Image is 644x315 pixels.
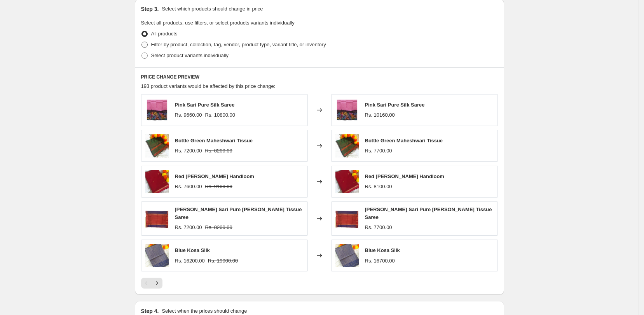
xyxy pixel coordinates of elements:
strike: Rs. 9100.00 [205,183,232,191]
span: Blue Kosa Silk [175,247,210,253]
p: Select when the prices should change [162,307,247,315]
h2: Step 4. [141,307,159,315]
div: Rs. 16200.00 [175,257,205,265]
div: Rs. 7600.00 [175,183,202,191]
span: Select product variants individually [151,52,229,58]
div: Rs. 16700.00 [365,257,395,265]
img: Photoroom-20250114_011350_80x.png [145,98,169,122]
div: Rs. 10160.00 [365,111,395,119]
div: Rs. 9660.00 [175,111,202,119]
img: 20250702_145948f_80x.jpg [145,170,169,193]
img: 20250709_103601f_80x.jpg [335,244,359,267]
div: Rs. 7200.00 [175,147,202,155]
span: [PERSON_NAME] Sari Pure [PERSON_NAME] Tissue Saree [365,206,492,220]
span: Red [PERSON_NAME] Handloom [365,173,444,179]
img: 20250707_110736f_80x.jpg [145,134,169,157]
h2: Step 3. [141,5,159,13]
span: Pink Sari Pure Silk Saree [365,102,425,108]
strike: Rs. 19000.00 [208,257,238,265]
span: Bottle Green Maheshwari Tissue [175,138,253,143]
img: 20250702_145948f_80x.jpg [335,170,359,193]
button: Next [152,278,162,289]
span: Blue Kosa Silk [365,247,400,253]
span: Pink Sari Pure Silk Saree [175,102,235,108]
span: Select all products, use filters, or select products variants individually [141,20,295,26]
img: 20250110_115409_80x.png [335,207,359,230]
div: Rs. 7700.00 [365,147,392,155]
span: Bottle Green Maheshwari Tissue [365,138,443,143]
h6: PRICE CHANGE PREVIEW [141,74,498,80]
div: Rs. 8100.00 [365,183,392,191]
span: 193 product variants would be affected by this price change: [141,83,276,89]
span: Red [PERSON_NAME] Handloom [175,173,254,179]
div: Rs. 7700.00 [365,224,392,231]
span: All products [151,31,178,37]
nav: Pagination [141,278,162,289]
img: 20250707_110736f_80x.jpg [335,134,359,157]
img: 20250709_103601f_80x.jpg [145,244,169,267]
strike: Rs. 10800.00 [205,111,235,119]
div: Rs. 7200.00 [175,224,202,231]
p: Select which products should change in price [162,5,263,13]
span: [PERSON_NAME] Sari Pure [PERSON_NAME] Tissue Saree [175,206,302,220]
span: Filter by product, collection, tag, vendor, product type, variant title, or inventory [151,42,326,47]
img: 20250110_115409_80x.png [145,207,169,230]
strike: Rs. 8200.00 [205,224,232,231]
img: Photoroom-20250114_011350_80x.png [335,98,359,122]
strike: Rs. 8200.00 [205,147,232,155]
